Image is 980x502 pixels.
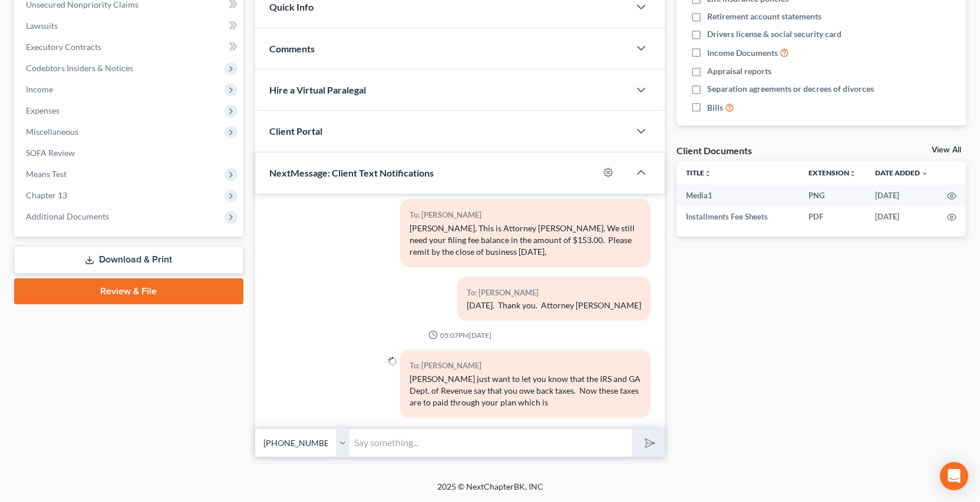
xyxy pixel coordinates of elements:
[932,146,961,154] a: View All
[707,83,874,95] span: Separation agreements or decrees of divorces
[17,142,243,164] a: SOFA Review
[809,168,856,177] a: Extensionunfold_more
[866,185,938,206] td: [DATE]
[921,170,928,177] i: expand_more
[704,170,711,177] i: unfold_more
[269,1,314,12] span: Quick Info
[940,462,968,490] div: Open Intercom Messenger
[799,185,866,206] td: PNG
[707,28,842,40] span: Drivers license & social security card
[677,185,799,206] td: Media1
[799,206,866,227] td: PDF
[707,65,771,77] span: Appraisal reports
[26,105,60,115] span: Expenses
[14,246,243,274] a: Download & Print
[467,286,641,300] div: To: [PERSON_NAME]
[707,11,821,22] span: Retirement account statements
[269,167,434,178] span: NextMessage: Client Text Notifications
[866,206,938,227] td: [DATE]
[26,42,101,52] span: Executory Contracts
[686,168,711,177] a: Titleunfold_more
[26,84,53,94] span: Income
[269,330,651,340] div: 05:07PM[DATE]
[467,300,641,311] div: [DATE]. Thank you. Attorney [PERSON_NAME]
[875,168,928,177] a: Date Added expand_more
[14,278,243,304] a: Review & File
[349,428,632,457] input: Say something...
[26,63,133,73] span: Codebtors Insiders & Notices
[388,357,397,366] img: loading-94b0b3e1ba8af40f4fa279cbd2939eec65efbab3f2d82603d4e2456fc2c12017.gif
[707,102,723,114] span: Bills
[410,373,641,408] div: [PERSON_NAME] just want to let you know that the IRS and GA Dept. of Revenue say that you owe bac...
[26,211,109,221] span: Additional Documents
[154,481,826,502] div: 2025 © NextChapterBK, INC
[26,169,67,179] span: Means Test
[26,127,78,137] span: Miscellaneous
[26,190,67,200] span: Chapter 13
[707,47,778,59] span: Income Documents
[410,359,641,373] div: To: [PERSON_NAME]
[849,170,856,177] i: unfold_more
[17,36,243,58] a: Executory Contracts
[410,208,641,222] div: To: [PERSON_NAME]
[410,222,641,258] div: [PERSON_NAME], This is Attorney [PERSON_NAME]. We still need your filing fee balance in the amoun...
[269,84,366,95] span: Hire a Virtual Paralegal
[26,21,58,31] span: Lawsuits
[26,148,75,158] span: SOFA Review
[677,206,799,227] td: Installments Fee Sheets
[17,15,243,36] a: Lawsuits
[269,43,315,54] span: Comments
[677,144,752,157] div: Client Documents
[269,125,322,137] span: Client Portal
